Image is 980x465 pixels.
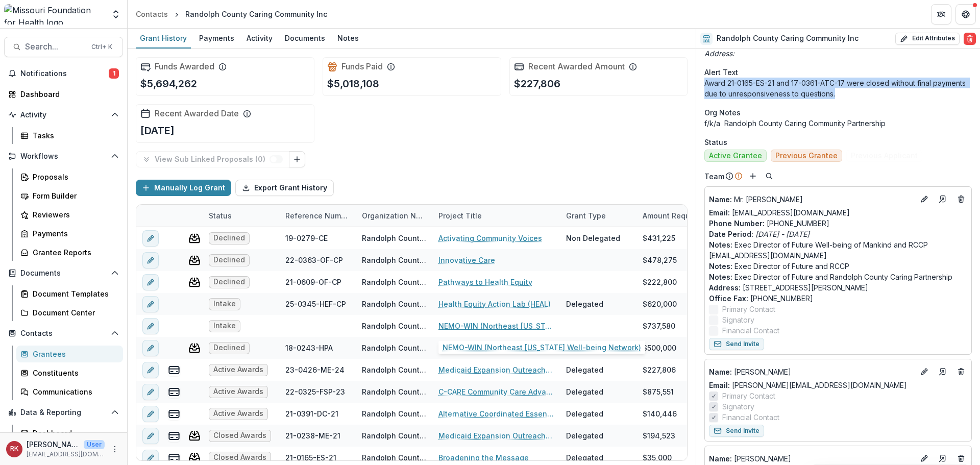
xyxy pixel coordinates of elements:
[722,314,754,325] span: Signatory
[755,230,810,238] i: [DATE] - [DATE]
[955,193,967,205] button: Deletes
[242,29,277,48] a: Activity
[33,349,115,359] div: Grantees
[362,255,426,265] div: Randolph County Caring Community Inc
[20,111,107,119] span: Activity
[142,318,159,334] button: edit
[20,69,109,78] span: Notifications
[4,86,123,103] a: Dashboard
[566,452,603,463] div: Delegated
[709,194,914,205] p: Mr. [PERSON_NAME]
[213,278,245,286] span: Declined
[27,439,80,450] p: [PERSON_NAME]
[704,107,741,118] span: Org Notes
[560,205,636,227] div: Grant Type
[25,42,85,52] span: Search...
[636,210,717,221] div: Amount Requested
[709,262,732,271] span: Notes :
[285,233,328,243] div: 19-0279-CE
[895,33,960,45] button: Edit Attributes
[142,428,159,444] button: edit
[918,193,930,205] button: Edit
[704,171,724,182] p: Team
[704,67,738,78] span: Alert Text
[281,29,329,48] a: Documents
[709,368,732,376] span: Name :
[84,440,105,449] p: User
[709,282,967,293] p: [STREET_ADDRESS][PERSON_NAME]
[142,384,159,400] button: edit
[643,364,676,375] div: $227,806
[362,277,426,287] div: Randolph County Caring Community Inc
[709,294,748,303] span: Office Fax :
[16,187,123,204] a: Form Builder
[4,325,123,341] button: Open Contacts
[195,29,238,48] a: Payments
[168,364,180,376] button: view-payments
[168,452,180,464] button: view-payments
[142,340,159,356] button: edit
[709,208,730,217] span: Email:
[168,386,180,398] button: view-payments
[643,233,675,243] div: $431,225
[438,430,554,441] a: Medicaid Expansion Outreach and Enrollment
[16,425,123,442] a: Dashboard
[16,127,123,144] a: Tasks
[285,277,341,287] div: 21-0609-OF-CP
[709,453,914,464] p: [PERSON_NAME]
[27,450,105,459] p: [EMAIL_ADDRESS][DOMAIN_NAME]
[709,272,967,282] p: Exec Director of Future and Randolph County Caring Partnership
[709,273,732,281] span: Notes :
[643,321,675,331] div: $737,580
[155,109,239,118] h2: Recent Awarded Date
[566,299,603,309] div: Delegated
[643,386,674,397] div: $875,551
[362,233,426,243] div: Randolph County Caring Community Inc
[964,33,976,45] button: Delete
[285,342,333,353] div: 18-0243-HPA
[16,346,123,362] a: Grantees
[356,205,432,227] div: Organization Name
[285,364,345,375] div: 23-0426-ME-24
[709,219,765,228] span: Phone Number :
[432,205,560,227] div: Project Title
[155,155,269,164] p: View Sub Linked Proposals ( 0 )
[438,386,554,397] a: C-CARE Community Care Advancing Response Efforts
[438,321,554,331] a: NEMO-WIN (Northeast [US_STATE] Well-being Network)
[16,244,123,261] a: Grantee Reports
[566,342,620,353] div: Non Delegated
[140,123,175,138] p: [DATE]
[709,240,732,249] span: Notes :
[33,209,115,220] div: Reviewers
[643,255,677,265] div: $478,275
[20,329,107,338] span: Contacts
[20,408,107,417] span: Data & Reporting
[362,321,426,331] div: Randolph County Caring Community Inc
[33,307,115,318] div: Document Center
[285,452,336,463] div: 21-0165-ES-21
[709,261,967,272] p: Exec Director of Future and RCCP
[709,293,967,304] p: [PHONE_NUMBER]
[136,29,191,48] a: Grant History
[20,269,107,278] span: Documents
[89,41,114,53] div: Ctrl + K
[33,130,115,141] div: Tasks
[566,430,603,441] div: Delegated
[709,381,730,389] span: Email:
[560,210,612,221] div: Grant Type
[142,252,159,268] button: edit
[279,205,356,227] div: Reference Number
[717,34,859,43] h2: Randolph County Caring Community Inc
[918,365,930,378] button: Edit
[722,412,779,423] span: Financial Contact
[16,206,123,223] a: Reviewers
[203,205,279,227] div: Status
[4,404,123,421] button: Open Data & Reporting
[136,180,231,196] button: Manually Log Grant
[775,152,838,160] span: Previous Grantee
[709,194,914,205] a: Name: Mr. [PERSON_NAME]
[955,4,976,25] button: Get Help
[341,62,383,71] h2: Funds Paid
[438,452,529,463] a: Broadening the Message
[709,454,732,463] span: Name :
